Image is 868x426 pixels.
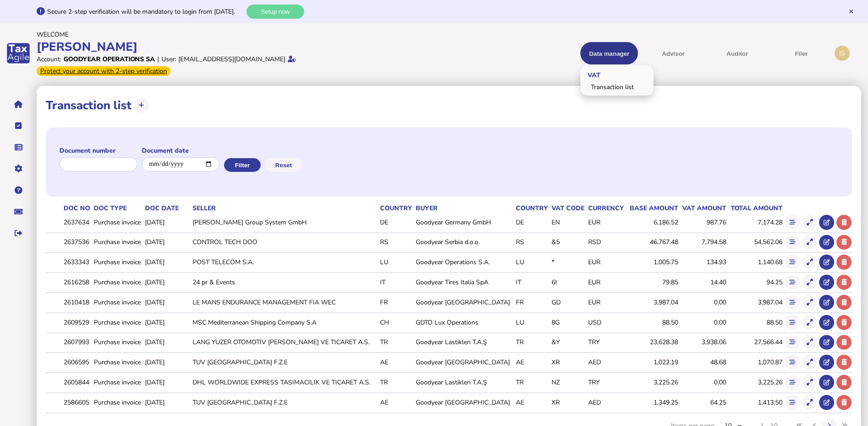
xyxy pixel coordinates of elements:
[514,373,550,392] td: TR
[143,353,191,372] td: [DATE]
[414,253,514,272] td: Goodyear Operations S.A.
[92,333,143,351] td: Purchase invoice
[62,203,92,213] th: Doc No
[819,215,834,230] button: Open in advisor
[626,213,679,232] td: 6,186.52
[836,335,852,350] button: Delete transaction
[586,203,626,213] th: Currency
[514,273,550,292] td: IT
[142,146,220,155] label: Document date
[586,253,626,272] td: EUR
[59,146,137,155] label: Document number
[15,147,22,148] i: Data manager
[550,203,586,213] th: VAT code
[626,333,679,351] td: 23,628.38
[378,373,414,392] td: TR
[37,66,171,76] div: From Oct 1, 2025, 2-step verification will be required to login. Set it up now...
[92,273,143,292] td: Purchase invoice
[143,213,191,232] td: [DATE]
[436,42,830,64] menu: navigate products
[378,233,414,251] td: RS
[161,55,176,64] div: User:
[37,39,431,55] div: [PERSON_NAME]
[514,253,550,272] td: LU
[378,333,414,351] td: TR
[727,313,783,331] td: 88.50
[92,373,143,392] td: Purchase invoice
[586,233,626,251] td: RSD
[191,313,378,331] td: MSC Mediterranean Shipping Company S.A
[9,159,28,178] button: Manage settings
[679,313,727,331] td: 0.00
[62,273,92,292] td: 2616258
[802,295,817,310] button: Show transaction detail
[819,375,834,390] button: Open in advisor
[836,255,852,270] button: Delete transaction
[626,353,679,372] td: 1,022.19
[550,313,586,331] td: 8G
[62,213,92,232] td: 2637634
[62,313,92,331] td: 2609529
[514,293,550,311] td: FR
[836,355,852,370] button: Delete transaction
[550,373,586,392] td: NZ
[64,55,155,64] div: Goodyear Operations SA
[514,203,550,213] th: Country
[626,293,679,311] td: 3,987.04
[550,353,586,372] td: XR
[836,275,852,290] button: Delete transaction
[802,215,817,230] button: Show transaction detail
[785,315,800,330] button: Show flow
[92,233,143,251] td: Purchase invoice
[679,273,727,292] td: 14.40
[550,393,586,411] td: XR
[550,213,586,232] td: EN
[679,203,727,213] th: VAT amount
[679,293,727,311] td: 0.00
[9,116,28,135] button: Tasks
[378,213,414,232] td: DE
[92,253,143,272] td: Purchase invoice
[9,181,28,200] button: Help pages
[414,293,514,311] td: Goodyear [GEOGRAPHIC_DATA]
[679,213,727,232] td: 987.76
[378,293,414,311] td: FR
[378,313,414,331] td: CH
[785,355,800,370] button: Show flow
[37,55,61,64] div: Account:
[62,253,92,272] td: 2633343
[626,233,679,251] td: 46,767.48
[679,373,727,392] td: 0.00
[802,395,817,410] button: Show transaction detail
[727,203,783,213] th: Total amount
[191,273,378,292] td: 24 pr & Events
[378,353,414,372] td: AE
[586,393,626,411] td: AED
[47,7,244,16] div: Secure 2-step verification will be mandatory to login from [DATE].
[785,335,800,350] button: Show flow
[62,333,92,351] td: 2607993
[626,203,679,213] th: Base amount
[265,158,302,172] button: Reset
[288,56,296,62] i: Email verified
[191,333,378,351] td: LANG YUZER OTOMOTIV [PERSON_NAME] VE TICARET A.S.
[143,233,191,251] td: [DATE]
[414,373,514,392] td: Goodyear Lastikleri T.A.Ş
[582,80,652,94] a: Transaction list
[414,203,514,213] th: Buyer
[191,393,378,411] td: TUV [GEOGRAPHIC_DATA] F.Z.E
[727,293,783,311] td: 3,987.04
[785,255,800,270] button: Show flow
[62,233,92,251] td: 2637536
[836,215,852,230] button: Delete transaction
[626,313,679,331] td: 88.50
[246,5,304,19] button: Setup now
[143,293,191,311] td: [DATE]
[802,355,817,370] button: Show transaction detail
[143,373,191,392] td: [DATE]
[727,393,783,411] td: 1,413.50
[92,203,143,213] th: Doc Type
[785,295,800,310] button: Show flow
[835,46,850,61] div: Profile settings
[514,313,550,331] td: LU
